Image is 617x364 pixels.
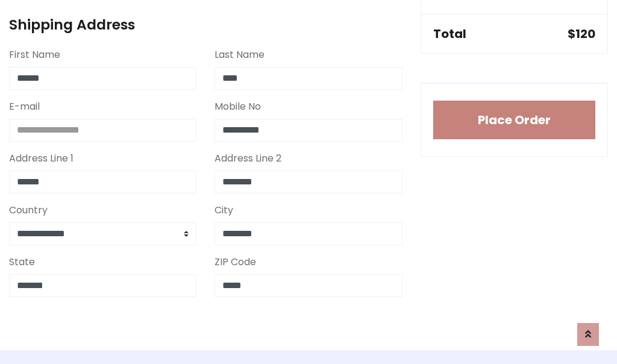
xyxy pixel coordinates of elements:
h4: Shipping Address [9,16,402,33]
label: Mobile No [215,99,261,114]
label: First Name [9,48,60,62]
span: 120 [575,25,595,42]
label: ZIP Code [215,255,256,269]
label: City [215,203,233,218]
label: Address Line 1 [9,151,74,166]
label: State [9,255,35,269]
h5: $ [568,27,595,41]
h5: Total [433,27,466,41]
label: E-mail [9,99,40,114]
label: Address Line 2 [215,151,281,166]
label: Country [9,203,48,218]
label: Last Name [215,48,265,62]
button: Place Order [433,101,595,139]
